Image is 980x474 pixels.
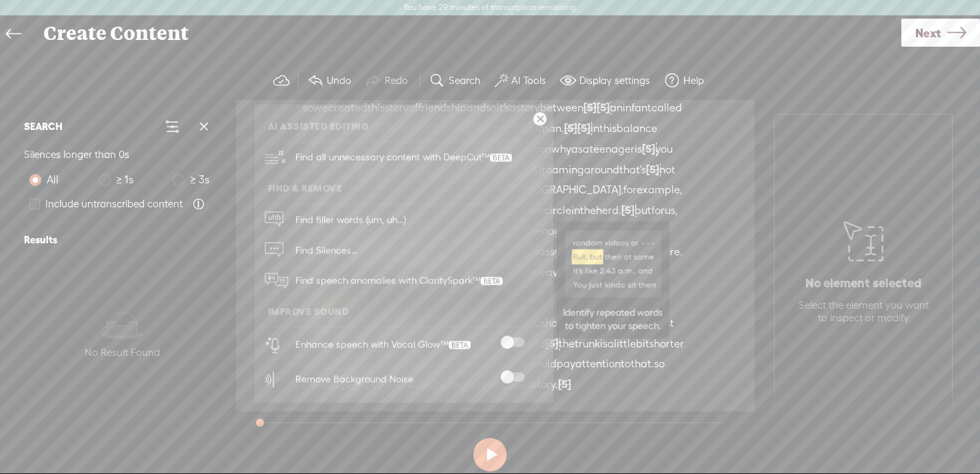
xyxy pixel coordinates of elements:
div: Enhance speech with Vocal Glow™ [295,336,471,353]
span: example, [637,180,682,200]
span: around [584,160,619,180]
label: Undo [327,74,351,87]
span: Silences longer than 0s [24,143,129,167]
div: Create Content [34,16,901,51]
span: in [571,201,580,221]
button: AI Tools [489,67,555,94]
span: Find speech anomalies with ClaritySpark™ [291,265,507,297]
span: [S] [558,378,571,390]
span: Next [915,16,941,50]
span: so [654,354,665,374]
span: All [41,171,64,188]
span: roaming [542,160,584,180]
span: the [580,201,596,221]
label: Search [449,74,481,87]
span: [S] [621,204,635,216]
span: that's [619,160,646,180]
span: herd. [596,201,621,221]
span: show [541,313,566,333]
div: Select the element you want to inspect or modify [795,299,931,325]
span: teenager [589,139,635,159]
span: [S] [564,122,577,134]
span: that. [631,354,654,374]
span: Find all pauses, including sounds like coughing, murmuring, or other noises that were not convert... [193,198,205,210]
img: speech_anaomalies_hint_tooltip_dark.png [565,231,661,298]
span: us, [665,201,677,221]
label: AI Tools [511,74,546,87]
span: [S] [583,101,597,113]
span: so [591,221,601,241]
span: bit [636,334,649,354]
label: Help [683,74,704,87]
span: balance [617,119,657,139]
div: Remove Background Noise [295,371,413,388]
span: [S] [642,143,655,155]
p: No element selected [805,275,921,291]
label: Display settings [579,74,650,87]
span: this [599,119,617,139]
span: a [583,139,589,159]
button: Search [424,67,489,94]
b: SEARCH [24,120,63,133]
label: Redo [385,74,408,87]
span: [S] [597,101,610,113]
span: Include untranscribed content [45,197,183,211]
button: Undo [302,67,360,94]
span: not [659,160,675,180]
span: ≥ 1s [111,171,139,188]
span: but [635,201,651,221]
span: to [621,354,631,374]
span: ≥ 3s [185,171,215,188]
span: shorter [649,334,684,354]
span: called [651,98,682,118]
button: Display settings [555,67,659,94]
span: is [635,139,642,159]
div: Identify repeated words to tighten your speech. [563,303,663,335]
span: the [559,334,575,354]
span: an [610,98,623,118]
span: between [540,98,583,118]
span: Find all unnecessary content with DeepCut™ [291,142,517,173]
span: for [651,201,665,221]
button: Find all pauses, including sounds like coughing, murmuring, or other noises that were not convert... [185,191,212,217]
span: Find filler words (um, uh...) [291,205,411,235]
span: pay [557,354,575,374]
span: is [600,334,607,354]
span: you [655,139,673,159]
span: [S] [646,163,659,175]
span: [DEMOGRAPHIC_DATA], [507,180,623,200]
span: as [571,139,583,159]
span: little [614,334,636,354]
label: You have 29 minutes of transcription remaining. [403,3,577,13]
span: why [551,139,571,159]
span: in [591,119,599,139]
span: and [571,221,591,241]
span: [S] [577,122,591,134]
span: many [626,221,654,241]
span: for [623,180,637,200]
span: circle [544,201,571,221]
span: Find Silences... [291,235,362,265]
b: Results [24,228,220,252]
span: attention [575,354,621,374]
span: as [601,221,613,241]
button: Help [659,67,713,94]
div: No Result Found [85,345,160,361]
span: a [607,334,614,354]
span: trunk [575,334,600,354]
button: Redo [360,67,417,94]
span: infant [623,98,651,118]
